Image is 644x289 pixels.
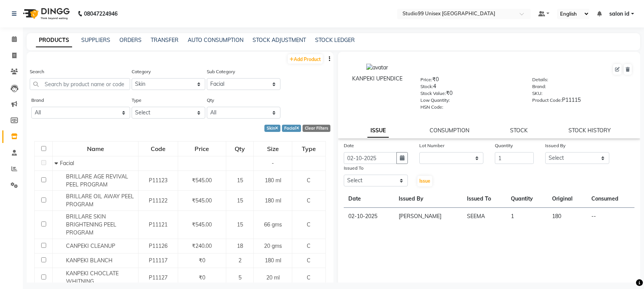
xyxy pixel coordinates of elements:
[420,90,446,97] label: Stock Value:
[307,257,311,264] span: C
[53,142,138,156] div: Name
[532,76,548,83] label: Details:
[282,125,301,132] div: Facial
[192,197,212,204] span: ₹545.00
[199,257,205,264] span: ₹0
[344,208,394,225] td: 02-10-2025
[367,124,389,138] a: ISSUE
[419,178,430,184] span: Issue
[149,257,167,264] span: P11117
[36,34,72,47] a: PRODUCTS
[532,83,546,90] label: Brand:
[55,160,60,167] span: Collapse Row
[238,274,241,281] span: 5
[254,142,291,156] div: Size
[307,177,311,184] span: C
[237,242,243,249] span: 18
[547,208,587,225] td: 180
[346,75,409,83] div: KANPEKI UPENDICE
[139,142,177,156] div: Code
[81,37,110,43] a: SUPPLIERS
[237,221,243,228] span: 15
[532,96,633,107] div: P11115
[199,274,205,281] span: ₹0
[419,142,444,149] label: Lot Number
[265,177,281,184] span: 180 ml
[30,78,130,90] input: Search by product name or code
[149,197,167,204] span: P11122
[293,142,325,156] div: Type
[265,257,281,264] span: 180 ml
[609,10,630,18] span: salon id
[344,142,354,149] label: Date
[19,3,72,24] img: logo
[547,190,587,208] th: Original
[265,197,281,204] span: 180 ml
[60,160,74,167] span: Facial
[207,68,235,75] label: Sub Category
[132,97,142,104] label: Type
[420,75,521,86] div: ₹0
[344,165,364,172] label: Issued To
[430,127,469,134] a: CONSUMPTION
[119,37,142,43] a: ORDERS
[532,90,543,97] label: SKU:
[420,104,443,111] label: HSN Code:
[303,125,330,132] div: Clear Filters
[344,190,394,208] th: Date
[238,257,241,264] span: 2
[192,177,212,184] span: ₹545.00
[532,97,562,104] label: Product Code:
[506,208,547,225] td: 1
[545,142,565,149] label: Issued By
[227,142,253,156] div: Qty
[132,68,151,75] label: Category
[366,64,388,72] img: avatar
[420,89,521,100] div: ₹0
[264,125,280,132] div: Skin
[462,190,506,208] th: Issued To
[420,97,450,104] label: Low Quantity:
[462,208,506,225] td: SEEMA
[420,82,521,93] div: 4
[253,37,306,43] a: STOCK ADJUSTMENT
[66,173,128,188] span: BRILLARE AGE REVIVAL PEEL PROGRAM
[66,242,115,249] span: CANPEKI CLEANUP
[266,274,280,281] span: 20 ml
[151,37,179,43] a: TRANSFER
[30,68,44,75] label: Search
[420,83,433,90] label: Stock:
[84,3,118,24] b: 08047224946
[149,221,167,228] span: P11121
[307,197,311,204] span: C
[192,242,212,249] span: ₹240.00
[149,274,167,281] span: P11127
[587,190,634,208] th: Consumed
[417,176,432,186] button: Issue
[188,37,243,43] a: AUTO CONSUMPTION
[506,190,547,208] th: Quantity
[568,127,611,134] a: STOCK HISTORY
[307,242,311,249] span: C
[237,177,243,184] span: 15
[192,221,212,228] span: ₹545.00
[66,213,116,236] span: BRILLARE SKIN BRIGHTENING PEEL PROGRAM
[307,274,311,281] span: C
[394,208,462,225] td: [PERSON_NAME]
[31,97,44,104] label: Brand
[207,97,214,104] label: Qty
[66,193,134,208] span: BRILLARE OIL AWAY PEEL PROGRAM
[288,54,323,64] a: Add Product
[264,242,282,249] span: 20 gms
[307,221,311,228] span: C
[179,142,225,156] div: Price
[66,270,119,285] span: KANPEKI CHOCLATE WHITNING
[420,76,432,83] label: Price:
[237,197,243,204] span: 15
[315,37,355,43] a: STOCK LEDGER
[264,221,282,228] span: 66 gms
[587,208,634,225] td: --
[272,160,274,167] span: -
[510,127,528,134] a: STOCK
[66,257,113,264] span: KANPEKI BLANCH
